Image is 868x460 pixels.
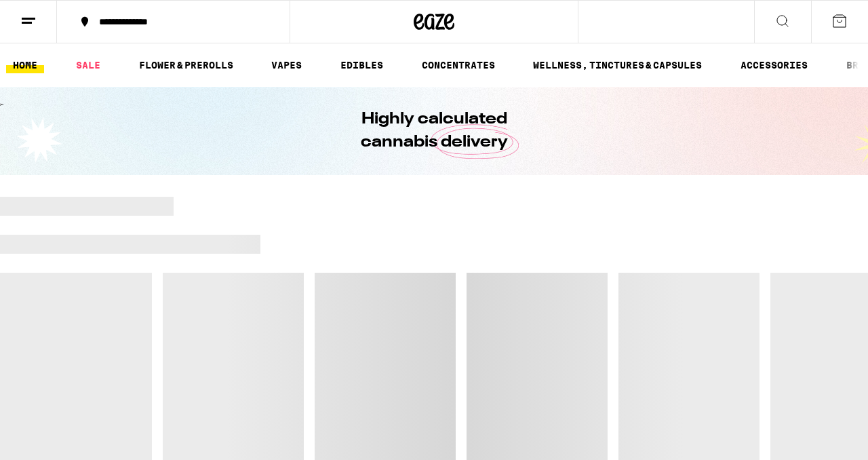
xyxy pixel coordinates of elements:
a: HOME [6,57,44,73]
a: ACCESSORIES [734,57,814,73]
a: VAPES [264,57,309,73]
a: CONCENTRATES [415,57,502,73]
h1: Highly calculated cannabis delivery [322,108,546,154]
a: WELLNESS, TINCTURES & CAPSULES [526,57,709,73]
a: EDIBLES [334,57,390,73]
a: SALE [69,57,107,73]
a: FLOWER & PREROLLS [132,57,240,73]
